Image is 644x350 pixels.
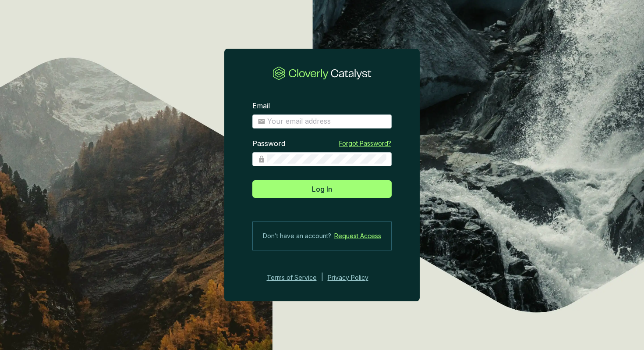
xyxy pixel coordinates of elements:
a: Forgot Password? [339,139,391,148]
input: Password [267,154,386,164]
span: Log In [312,184,332,194]
a: Request Access [334,231,381,241]
input: Email [267,117,386,126]
button: Log In [252,180,392,198]
span: Don’t have an account? [263,231,331,241]
a: Terms of Service [264,272,317,283]
div: | [321,272,323,283]
label: Password [252,139,285,149]
a: Privacy Policy [328,272,380,283]
label: Email [252,101,270,111]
